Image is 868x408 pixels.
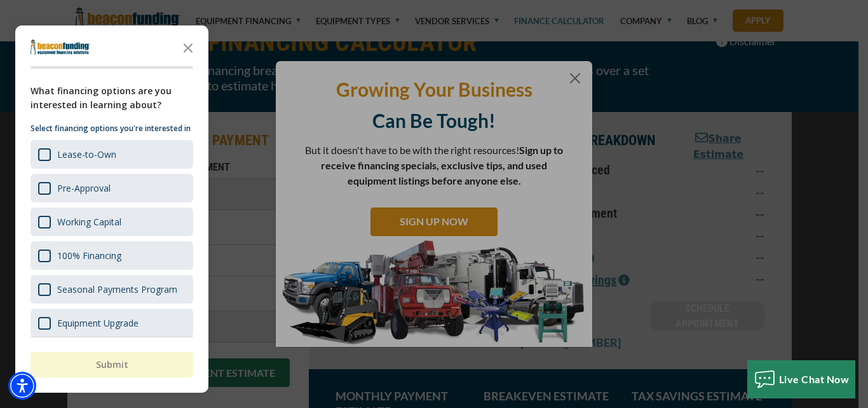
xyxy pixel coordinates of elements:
[779,373,850,385] span: Live Chat Now
[31,275,193,304] div: Seasonal Payments Program
[31,39,90,55] img: Company logo
[31,352,193,377] button: Submit
[31,241,193,270] div: 100% Financing
[8,372,36,400] div: Accessibility Menu
[57,148,116,160] div: Lease-to-Own
[57,317,139,329] div: Equipment Upgrade
[57,250,121,262] div: 100% Financing
[57,216,121,228] div: Working Capital
[31,208,193,236] div: Working Capital
[57,182,111,194] div: Pre-Approval
[31,84,193,112] div: What financing options are you interested in learning about?
[31,140,193,169] div: Lease-to-Own
[175,34,201,60] button: Close the survey
[31,309,193,337] div: Equipment Upgrade
[31,122,193,135] p: Select financing options you're interested in
[31,174,193,202] div: Pre-Approval
[747,360,856,398] button: Live Chat Now
[57,283,177,295] div: Seasonal Payments Program
[15,25,208,393] div: Survey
